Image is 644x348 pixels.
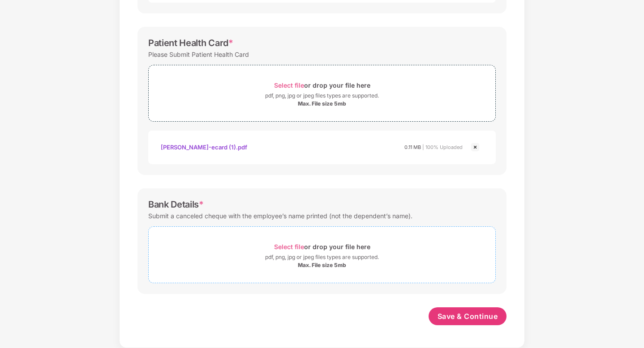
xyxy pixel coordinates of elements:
[298,262,346,269] div: Max. File size 5mb
[404,144,421,150] span: 0.11 MB
[161,140,247,155] div: [PERSON_NAME]-ecard (1).pdf
[149,72,495,115] span: Select fileor drop your file herepdf, png, jpg or jpeg files types are supported.Max. File size 5mb
[148,210,412,222] div: Submit a canceled cheque with the employee’s name printed (not the dependent’s name).
[148,38,233,48] div: Patient Health Card
[274,241,370,253] div: or drop your file here
[422,144,463,150] span: | 100% Uploaded
[148,199,204,210] div: Bank Details
[148,48,249,60] div: Please Submit Patient Health Card
[438,311,498,321] span: Save & Continue
[149,233,495,276] span: Select fileor drop your file herepdf, png, jpg or jpeg files types are supported.Max. File size 5mb
[298,100,346,107] div: Max. File size 5mb
[274,79,370,91] div: or drop your file here
[470,142,481,153] img: svg+xml;base64,PHN2ZyBpZD0iQ3Jvc3MtMjR4MjQiIHhtbG5zPSJodHRwOi8vd3d3LnczLm9yZy8yMDAwL3N2ZyIgd2lkdG...
[265,253,379,262] div: pdf, png, jpg or jpeg files types are supported.
[274,243,304,250] span: Select file
[274,81,304,89] span: Select file
[265,91,379,100] div: pdf, png, jpg or jpeg files types are supported.
[429,307,507,325] button: Save & Continue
